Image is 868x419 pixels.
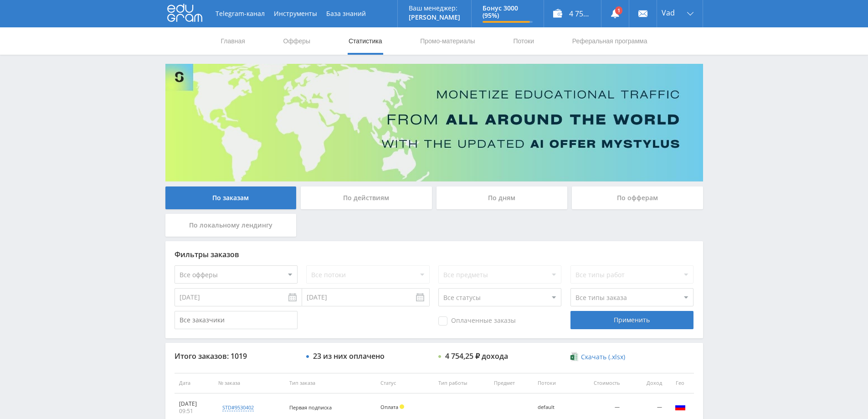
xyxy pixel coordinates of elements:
div: Применить [570,311,693,329]
span: Первая подписка [289,404,332,411]
span: Холд [400,404,404,409]
div: std#9530402 [222,404,254,411]
th: Гео [667,373,694,393]
th: Предмет [489,373,533,393]
a: Реферальная программа [571,27,648,55]
a: Потоки [512,27,535,55]
img: rus.png [675,401,686,412]
div: 23 из них оплачено [313,352,385,360]
div: 09:51 [179,408,209,415]
th: Потоки [533,373,573,393]
a: Скачать (.xlsx) [570,352,625,362]
p: Бонус 3000 (95%) [483,5,533,19]
img: xlsx [570,352,578,361]
img: Banner [165,64,703,181]
div: По дням [437,186,568,209]
th: Стоимость [573,373,625,393]
div: По заказам [165,186,297,209]
p: Ваш менеджер: [409,5,460,12]
div: По локальному лендингу [165,214,297,237]
div: 4 754,25 ₽ дохода [445,352,508,360]
th: Тип заказа [285,373,376,393]
th: Дата [175,373,214,393]
a: Офферы [282,27,312,55]
div: Фильтры заказов [175,250,694,259]
span: Оплата [380,403,398,410]
th: Тип работы [434,373,489,393]
div: По действиям [301,186,432,209]
th: № заказа [214,373,285,393]
div: default [538,404,569,410]
span: Скачать (.xlsx) [581,353,625,361]
p: [PERSON_NAME] [409,14,460,21]
a: Главная [220,27,246,55]
th: Статус [376,373,434,393]
div: Итого заказов: 1019 [175,352,298,360]
div: [DATE] [179,400,209,408]
input: Все заказчики [175,311,298,329]
a: Статистика [348,27,383,55]
a: Промо-материалы [419,27,476,55]
div: По офферам [572,186,703,209]
span: Vad [662,9,675,16]
th: Доход [624,373,666,393]
span: Оплаченные заказы [438,316,516,326]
